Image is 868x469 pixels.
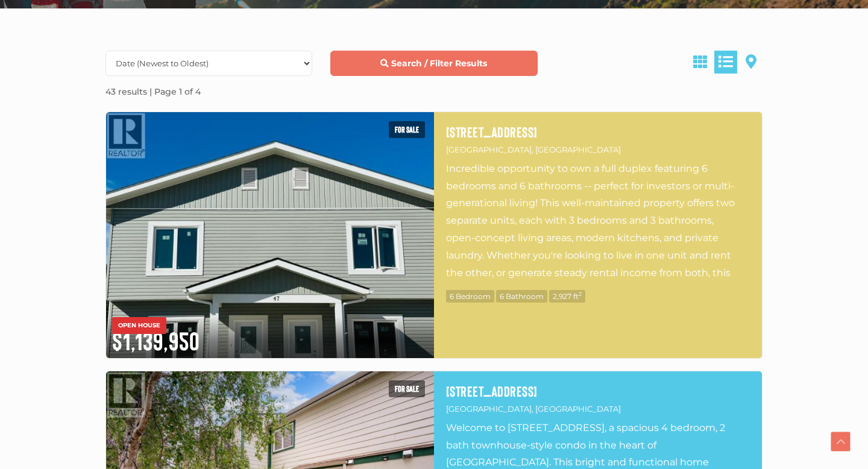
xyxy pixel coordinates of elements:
span: For sale [389,380,425,397]
a: [STREET_ADDRESS] [446,124,750,140]
span: 2,927 ft [549,290,585,303]
span: For sale [389,121,425,138]
p: [GEOGRAPHIC_DATA], [GEOGRAPHIC_DATA] [446,402,750,416]
img: 47 ELLWOOD STREET, Whitehorse, Yukon [106,112,434,358]
span: Open House [112,317,166,334]
span: 6 Bathroom [496,290,547,303]
p: [GEOGRAPHIC_DATA], [GEOGRAPHIC_DATA] [446,143,750,157]
a: Search / Filter Results [330,51,537,76]
span: 6 Bedroom [446,290,494,303]
strong: Search / Filter Results [391,58,487,69]
sup: 2 [579,291,582,297]
div: $1,139,950 [106,317,434,358]
a: [STREET_ADDRESS] [446,383,750,399]
p: Incredible opportunity to own a full duplex featuring 6 bedrooms and 6 bathrooms -- perfect for i... [446,160,750,281]
strong: 43 results | Page 1 of 4 [105,86,201,97]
